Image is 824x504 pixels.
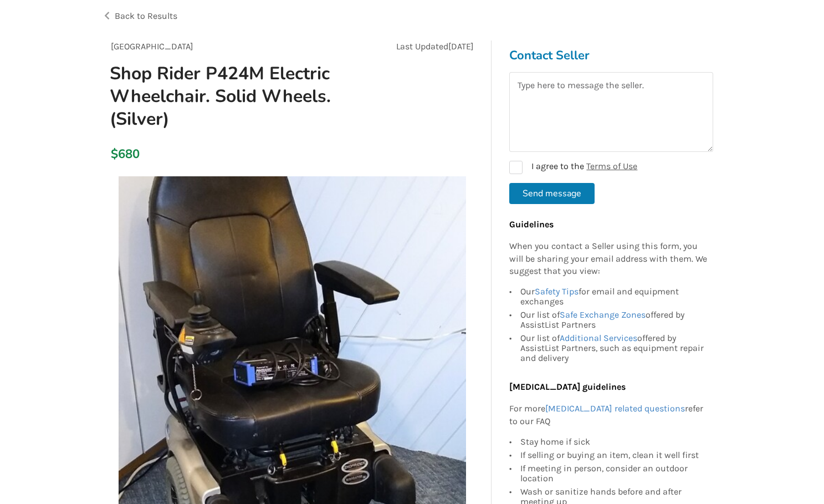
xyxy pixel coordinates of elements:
a: Safe Exchange Zones [560,309,646,320]
label: I agree to the [509,161,637,174]
a: Safety Tips [535,286,579,297]
span: Last Updated [396,41,448,52]
div: Our for email and equipment exchanges [520,287,708,308]
button: Send message [509,183,595,204]
p: When you contact a Seller using this form, you will be sharing your email address with them. We s... [509,240,708,278]
div: If meeting in person, consider an outdoor location [520,462,708,485]
b: Guidelines [509,219,554,230]
span: [DATE] [448,41,474,52]
div: Stay home if sick [520,437,708,449]
span: Back to Results [115,11,177,21]
b: [MEDICAL_DATA] guidelines [509,381,626,392]
p: For more refer to our FAQ [509,403,708,428]
div: If selling or buying an item, clean it well first [520,449,708,462]
h1: Shop Rider P424M Electric Wheelchair. Solid Wheels. (Silver) [101,62,363,130]
a: Additional Services [560,333,637,343]
span: [GEOGRAPHIC_DATA] [111,41,193,52]
h3: Contact Seller [509,48,713,63]
div: $680 [111,146,117,162]
div: Our list of offered by AssistList Partners [520,308,708,332]
a: Terms of Use [586,161,637,171]
a: [MEDICAL_DATA] related questions [545,403,685,414]
div: Our list of offered by AssistList Partners, such as equipment repair and delivery [520,332,708,363]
